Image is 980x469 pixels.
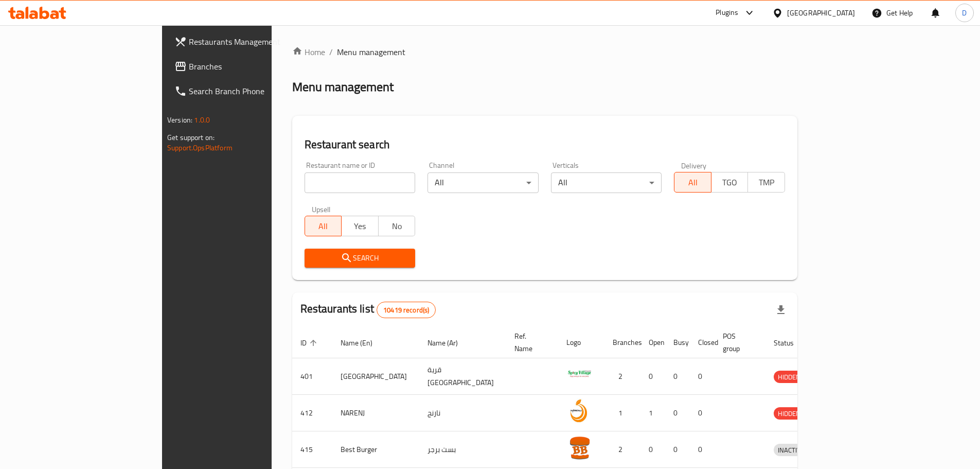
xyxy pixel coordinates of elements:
img: Spicy Village [566,361,592,387]
img: NARENJ [566,398,592,424]
th: Closed [690,327,715,358]
span: 1.0.0 [194,113,210,127]
td: 0 [665,431,690,468]
button: Yes [341,216,379,236]
span: INACTIVE [774,444,809,456]
span: 10419 record(s) [377,305,435,315]
th: Busy [665,327,690,358]
span: No [383,219,412,234]
div: Total records count [377,302,436,318]
span: Yes [346,219,375,234]
label: Delivery [681,162,707,169]
div: Plugins [716,7,738,19]
td: Best Burger [332,431,419,468]
td: [GEOGRAPHIC_DATA] [332,358,419,395]
td: قرية [GEOGRAPHIC_DATA] [419,358,506,395]
span: Menu management [337,46,405,58]
span: Branches [189,60,317,73]
span: Search Branch Phone [189,85,317,97]
span: All [309,219,338,234]
a: Search Branch Phone [166,79,326,103]
span: Name (En) [341,337,386,349]
button: TMP [747,172,785,193]
span: All [679,175,707,190]
li: / [329,46,333,58]
div: [GEOGRAPHIC_DATA] [787,7,855,19]
span: Search [313,252,407,265]
span: Version: [167,113,192,127]
input: Search for restaurant name or ID.. [305,172,416,193]
button: All [305,216,342,236]
span: D [962,7,967,19]
button: All [674,172,711,193]
span: Ref. Name [514,330,546,355]
a: Support.OpsPlatform [167,141,233,154]
a: Restaurants Management [166,29,326,54]
th: Open [640,327,665,358]
div: All [427,172,539,193]
div: All [551,172,662,193]
span: HIDDEN [774,371,805,383]
td: 0 [665,395,690,431]
h2: Menu management [292,79,394,95]
th: Branches [604,327,640,358]
div: HIDDEN [774,407,805,420]
span: POS group [723,330,753,355]
td: نارنج [419,395,506,431]
th: Logo [558,327,604,358]
span: Name (Ar) [427,337,471,349]
span: Get support on: [167,131,215,144]
span: TMP [752,175,781,190]
td: 0 [690,358,715,395]
span: Status [774,337,807,349]
td: 2 [604,431,640,468]
button: No [378,216,416,236]
button: TGO [711,172,749,193]
span: Restaurants Management [189,36,317,48]
h2: Restaurant search [305,137,785,152]
a: Branches [166,54,326,79]
td: بست برجر [419,431,506,468]
td: 0 [665,358,690,395]
td: 0 [690,431,715,468]
label: Upsell [312,205,331,213]
button: Search [305,249,416,268]
td: NARENJ [332,395,419,431]
span: ID [300,337,320,349]
nav: breadcrumb [292,46,797,58]
td: 1 [604,395,640,431]
td: 1 [640,395,665,431]
img: Best Burger [566,435,592,460]
span: HIDDEN [774,408,805,420]
td: 0 [640,358,665,395]
div: Export file [769,298,793,322]
td: 0 [640,431,665,468]
td: 2 [604,358,640,395]
td: 0 [690,395,715,431]
span: TGO [716,175,744,190]
h2: Restaurants list [300,301,436,318]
